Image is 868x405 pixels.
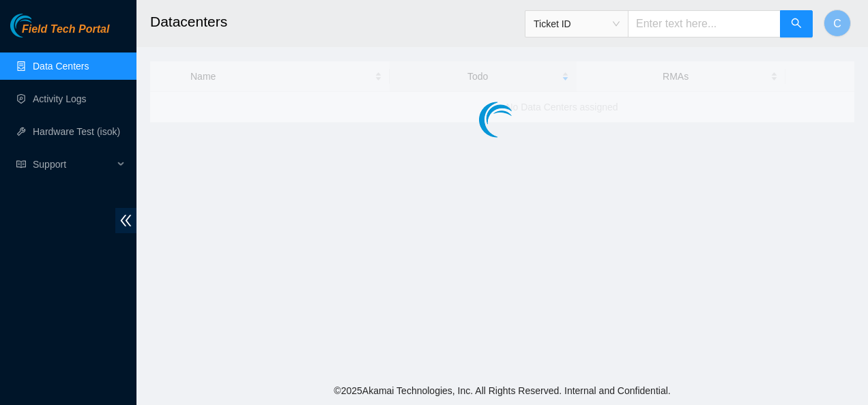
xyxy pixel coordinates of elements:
button: search [780,10,813,37]
input: Enter text here... [628,10,781,37]
footer: © 2025 Akamai Technologies, Inc. All Rights Reserved. Internal and Confidential. [136,376,868,405]
span: search [791,18,802,31]
span: Ticket ID [534,14,620,34]
button: C [824,10,851,37]
img: Akamai Technologies [10,14,69,37]
span: Field Tech Portal [22,23,109,36]
a: Hardware Test (isok) [33,126,120,137]
span: Support [33,151,113,178]
a: Activity Logs [33,93,87,104]
span: double-left [115,208,136,233]
a: Data Centers [33,61,89,72]
span: C [833,15,841,32]
span: read [16,160,26,169]
a: Akamai TechnologiesField Tech Portal [10,25,109,42]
